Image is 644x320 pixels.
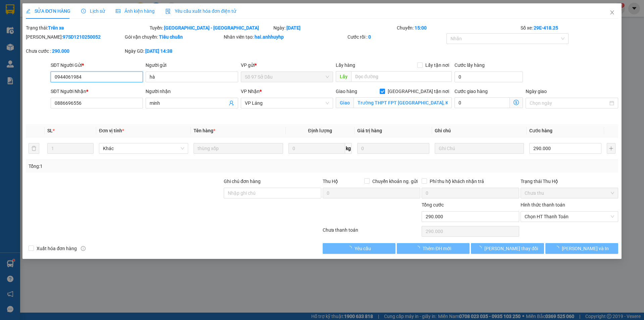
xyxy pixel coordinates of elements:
[81,8,105,14] span: Lịch sử
[477,246,484,250] span: loading
[336,71,351,82] span: Lấy
[355,245,371,252] span: Yêu cầu
[273,24,396,32] div: Ngày:
[471,243,544,254] button: [PERSON_NAME] thay đổi
[357,128,382,133] span: Giá trị hàng
[26,9,31,13] span: edit
[245,98,329,108] span: VP Láng
[351,71,452,82] input: Dọc đường
[530,99,608,107] input: Ngày giao
[545,243,618,254] button: [PERSON_NAME] và In
[194,128,215,133] span: Tên hàng
[116,9,120,13] span: picture
[286,25,301,31] b: [DATE]
[164,25,259,31] b: [GEOGRAPHIC_DATA] - [GEOGRAPHIC_DATA]
[81,9,86,13] span: clock-circle
[454,62,485,68] label: Cước lấy hàng
[336,62,355,68] span: Lấy hàng
[396,24,520,32] div: Chuyến:
[323,243,395,254] button: Yêu cầu
[159,34,183,40] b: Tiêu chuẩn
[194,143,283,154] input: VD: Bàn, Ghế
[224,179,261,184] label: Ghi chú đơn hàng
[397,243,470,254] button: Thêm ĐH mới
[29,163,249,170] div: Tổng: 1
[562,245,609,252] span: [PERSON_NAME] và In
[51,61,143,69] div: SĐT Người Gửi
[354,97,452,108] input: Giao tận nơi
[125,33,222,41] div: Gói vận chuyển:
[609,10,615,15] span: close
[103,143,184,153] span: Khác
[165,8,236,14] span: Yêu cầu xuất hóa đơn điện tử
[432,124,527,137] th: Ghi chú
[484,245,538,252] span: [PERSON_NAME] thay đổi
[26,8,70,14] span: SỬA ĐƠN HÀNG
[241,89,260,94] span: VP Nhận
[34,245,79,252] span: Xuất hóa đơn hàng
[241,61,333,69] div: VP gửi
[52,48,69,54] b: 290.000
[347,246,355,250] span: loading
[454,89,488,94] label: Cước giao hàng
[322,226,421,238] div: Chưa thanh toán
[125,47,222,55] div: Ngày GD:
[3,27,37,61] img: logo
[165,9,171,14] img: icon
[255,34,284,40] b: hai.anhhuyhp
[224,33,346,41] div: Nhân viên tạo:
[47,128,53,133] span: SL
[525,212,614,222] span: Chọn HT Thanh Toán
[521,178,618,185] div: Trạng thái Thu Hộ
[520,24,619,32] div: Số xe:
[99,128,124,133] span: Đơn vị tính
[229,100,234,106] span: user-add
[603,3,622,22] button: Close
[357,143,429,154] input: 0
[415,246,423,250] span: loading
[81,246,86,251] span: info-circle
[525,188,614,198] span: Chưa thu
[336,97,354,108] span: Giao
[415,25,427,31] b: 15:00
[347,33,445,41] div: Cước rồi :
[554,246,562,250] span: loading
[323,179,338,184] span: Thu Hộ
[26,47,123,55] div: Chưa cước :
[42,5,92,27] strong: CHUYỂN PHÁT NHANH VIP ANH HUY
[48,25,64,31] b: Trên xe
[529,128,552,133] span: Cước hàng
[514,100,519,105] span: dollar-circle
[38,29,96,53] span: Chuyển phát nhanh: [GEOGRAPHIC_DATA] - [GEOGRAPHIC_DATA]
[145,48,172,54] b: [DATE] 14:38
[29,143,39,154] button: delete
[385,88,452,95] span: [GEOGRAPHIC_DATA] tận nơi
[368,34,371,40] b: 0
[521,202,565,208] label: Hình thức thanh toán
[224,188,321,198] input: Ghi chú đơn hàng
[534,25,558,31] b: 29E-418.25
[423,61,452,69] span: Lấy tận nơi
[370,178,420,185] span: Chuyển khoản ng. gửi
[423,245,451,252] span: Thêm ĐH mới
[26,33,123,41] div: [PERSON_NAME]:
[336,89,357,94] span: Giao hàng
[116,8,155,14] span: Ảnh kiện hàng
[427,178,487,185] span: Phí thu hộ khách nhận trả
[25,24,149,32] div: Trạng thái:
[146,61,238,69] div: Người gửi
[526,89,547,94] label: Ngày giao
[146,88,238,95] div: Người nhận
[245,72,329,82] span: Số 97 Sở Dầu
[454,97,510,108] input: Cước giao hàng
[422,202,444,208] span: Tổng cước
[51,88,143,95] div: SĐT Người Nhận
[149,24,273,32] div: Tuyến:
[607,143,615,154] button: plus
[454,72,523,82] input: Cước lấy hàng
[308,128,332,133] span: Định lượng
[63,34,101,40] b: 97SD1210250052
[435,143,524,154] input: Ghi Chú
[345,143,352,154] span: kg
